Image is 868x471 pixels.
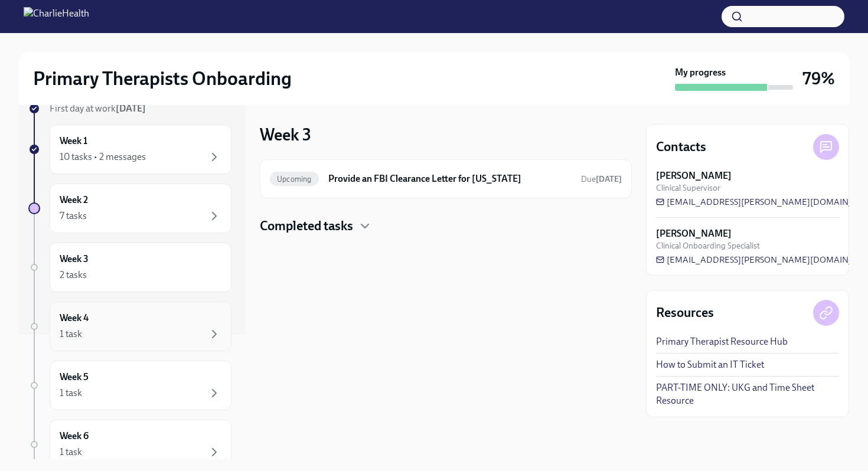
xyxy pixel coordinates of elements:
[656,381,839,407] a: PART-TIME ONLY: UKG and Time Sheet Resource
[656,240,760,251] span: Clinical Onboarding Specialist
[656,358,764,371] a: How to Submit an IT Ticket
[28,420,231,469] a: Week 61 task
[60,135,87,148] h6: Week 1
[581,174,622,184] span: Due
[656,138,706,156] h4: Contacts
[270,169,622,188] a: UpcomingProvide an FBI Clearance Letter for [US_STATE]Due[DATE]
[116,103,146,114] strong: [DATE]
[260,124,311,145] h3: Week 3
[60,151,146,163] div: 10 tasks • 2 messages
[24,7,89,26] img: CharlieHealth
[28,302,231,351] a: Week 41 task
[60,430,89,443] h6: Week 6
[60,371,89,384] h6: Week 5
[28,243,231,292] a: Week 32 tasks
[656,304,714,322] h4: Resources
[28,361,231,410] a: Week 51 task
[802,68,835,89] h3: 79%
[60,312,89,325] h6: Week 4
[328,172,572,185] h6: Provide an FBI Clearance Letter for [US_STATE]
[33,67,292,90] h2: Primary Therapists Onboarding
[60,253,89,266] h6: Week 3
[656,182,720,194] span: Clinical Supervisor
[260,217,353,235] h4: Completed tasks
[60,194,88,207] h6: Week 2
[60,210,87,223] div: 7 tasks
[28,184,231,233] a: Week 27 tasks
[656,335,788,348] a: Primary Therapist Resource Hub
[270,175,319,184] span: Upcoming
[596,174,622,184] strong: [DATE]
[675,66,726,79] strong: My progress
[656,169,732,182] strong: [PERSON_NAME]
[581,174,622,185] span: September 18th, 2025 09:00
[60,446,82,459] div: 1 task
[260,217,632,235] div: Completed tasks
[656,227,732,240] strong: [PERSON_NAME]
[50,103,146,114] span: First day at work
[28,125,231,174] a: Week 110 tasks • 2 messages
[60,328,82,341] div: 1 task
[60,269,87,282] div: 2 tasks
[60,387,82,400] div: 1 task
[28,102,231,115] a: First day at work[DATE]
